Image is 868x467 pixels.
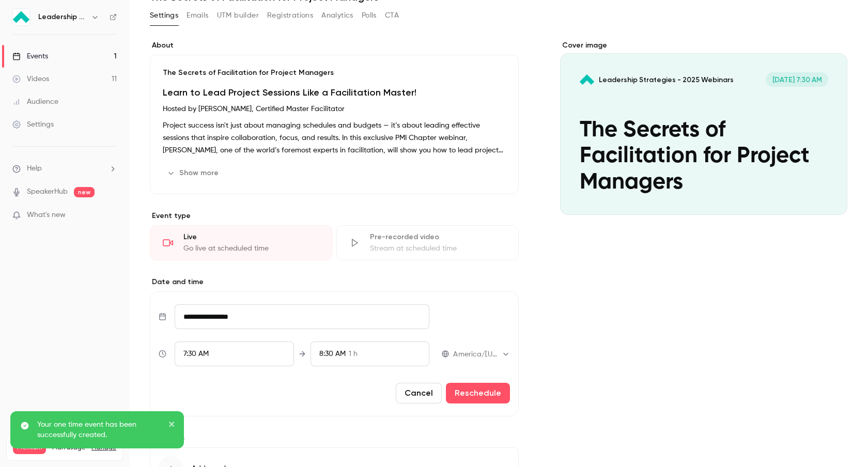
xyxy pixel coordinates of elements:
[13,9,29,25] img: Leadership Strategies - 2025 Webinars
[38,12,87,22] h6: Leadership Strategies - 2025 Webinars
[163,68,506,78] p: The Secrets of Facilitation for Project Managers
[74,187,95,197] span: new
[150,225,332,260] div: LiveGo live at scheduled time
[453,349,510,360] div: America/[US_STATE]
[163,86,506,99] h1: Learn to Lead Project Sessions Like a Facilitation Master!
[12,51,48,61] div: Events
[370,243,506,254] div: Stream at scheduled time
[13,454,33,463] p: Videos
[150,277,519,287] label: Date and time
[446,383,510,403] button: Reschedule
[311,341,430,366] div: To
[95,456,102,462] span: 113
[183,243,319,254] div: Go live at scheduled time
[175,341,294,366] div: From
[27,186,68,197] a: SpeakerHub
[27,210,66,221] span: What's new
[12,119,54,130] div: Settings
[12,74,49,84] div: Videos
[12,163,117,174] li: help-dropdown-opener
[150,40,519,51] label: About
[37,419,161,440] p: Your one time event has been successfully created.
[349,349,358,360] span: 1 h
[168,419,176,432] button: close
[163,103,506,115] p: Hosted by [PERSON_NAME], Certified Master Facilitator
[163,165,225,181] button: Show more
[163,119,506,157] p: Project success isn't just about managing schedules and budgets — it’s about leading effective se...
[319,350,346,357] span: 8:30 AM
[560,40,847,215] section: Cover image
[267,7,313,24] button: Registrations
[104,211,117,220] iframe: Noticeable Trigger
[362,7,377,24] button: Polls
[336,225,519,260] div: Pre-recorded videoStream at scheduled time
[370,232,506,242] div: Pre-recorded video
[183,232,319,242] div: Live
[150,211,519,221] p: Event type
[95,454,116,463] p: / 150
[385,7,399,24] button: CTA
[321,7,353,24] button: Analytics
[396,383,442,403] button: Cancel
[818,186,839,207] button: The Secrets of Facilitation for Project ManagersLeadership Strategies - 2025 Webinars[DATE] 7:30 ...
[175,304,429,329] input: Tue, Feb 17, 2026
[183,350,209,357] span: 7:30 AM
[150,433,519,443] label: Speakers
[12,97,58,107] div: Audience
[150,7,178,24] button: Settings
[217,7,259,24] button: UTM builder
[27,163,42,174] span: Help
[187,7,208,24] button: Emails
[560,40,847,51] label: Cover image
